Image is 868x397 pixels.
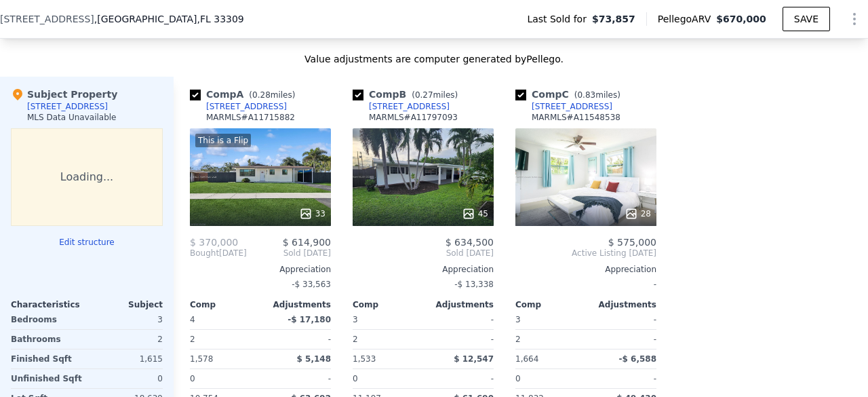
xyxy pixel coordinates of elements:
div: [STREET_ADDRESS] [27,101,108,112]
span: -$ 17,180 [288,315,331,324]
div: Subject [87,299,163,310]
span: ( miles) [569,90,626,100]
div: 33 [299,207,325,221]
div: - [263,330,331,349]
div: Comp [190,299,260,310]
span: -$ 33,563 [292,280,331,289]
div: 45 [462,207,488,221]
div: MARMLS # A11715882 [206,112,295,123]
span: 1,578 [190,354,213,364]
span: Sold [DATE] [247,248,331,259]
a: [STREET_ADDRESS] [190,101,287,112]
span: $73,857 [592,12,635,26]
span: Active Listing [DATE] [515,248,656,259]
div: Appreciation [353,264,494,275]
div: Appreciation [190,264,331,275]
span: 4 [190,315,195,324]
span: Bought [190,248,219,259]
div: Bathrooms [11,330,84,349]
div: - [426,330,494,349]
div: Adjustments [586,299,656,310]
div: 2 [90,330,163,349]
div: 0 [90,369,163,388]
div: Adjustments [423,299,494,310]
span: 0.28 [252,90,271,100]
button: SAVE [783,7,830,31]
span: , FL 33309 [197,14,243,24]
div: Comp [353,299,423,310]
span: Pellego ARV [658,12,717,26]
div: Comp [515,299,586,310]
div: Characteristics [11,299,87,310]
span: 3 [515,315,521,324]
div: MARMLS # A11548538 [532,112,620,123]
a: [STREET_ADDRESS] [353,101,450,112]
span: Last Sold for [527,12,592,26]
div: Comp A [190,88,300,101]
span: $670,000 [716,14,766,24]
button: Edit structure [11,237,163,248]
div: [STREET_ADDRESS] [369,101,450,112]
span: 1,664 [515,354,538,364]
button: Show Options [841,5,868,33]
div: 2 [353,330,420,349]
span: 0 [353,374,358,383]
div: [STREET_ADDRESS] [206,101,287,112]
div: [DATE] [190,248,247,259]
div: MARMLS # A11797093 [369,112,458,123]
span: $ 614,900 [283,237,331,248]
div: Adjustments [260,299,331,310]
span: , [GEOGRAPHIC_DATA] [94,12,244,26]
div: - [426,369,494,388]
div: Comp B [353,88,463,101]
div: Finished Sqft [11,349,84,368]
div: Comp C [515,88,626,101]
div: [STREET_ADDRESS] [532,101,612,112]
div: 2 [515,330,583,349]
div: Unfinished Sqft [11,369,84,388]
div: Appreciation [515,264,656,275]
span: $ 5,148 [297,354,331,364]
div: - [589,310,656,329]
span: ( miles) [243,90,300,100]
a: [STREET_ADDRESS] [515,101,612,112]
span: 0.83 [577,90,595,100]
span: 1,533 [353,354,376,364]
div: 1,615 [90,349,163,368]
div: MLS Data Unavailable [27,112,117,123]
span: $ 634,500 [446,237,494,248]
div: - [426,310,494,329]
span: -$ 13,338 [454,280,494,289]
div: - [263,369,331,388]
div: - [589,330,656,349]
div: Loading... [11,128,163,226]
div: This is a Flip [195,134,251,147]
div: - [515,275,656,294]
span: 0 [515,374,521,383]
span: Sold [DATE] [353,248,494,259]
div: 2 [190,330,258,349]
div: Subject Property [11,88,117,101]
span: 0 [190,374,195,383]
span: 3 [353,315,358,324]
div: 3 [90,310,163,329]
span: $ 575,000 [608,237,656,248]
div: Bedrooms [11,310,84,329]
div: - [589,369,656,388]
span: ( miles) [406,90,463,100]
div: 28 [625,207,651,221]
span: -$ 6,588 [619,354,656,364]
span: $ 12,547 [454,354,494,364]
span: 0.27 [415,90,433,100]
span: $ 370,000 [190,237,238,248]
